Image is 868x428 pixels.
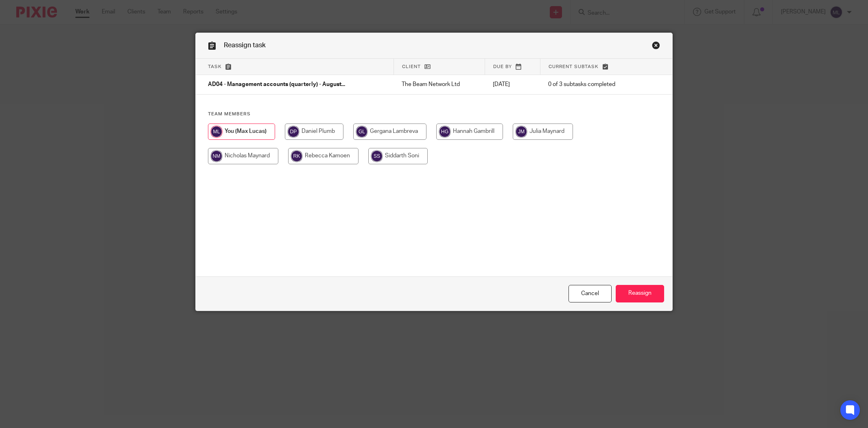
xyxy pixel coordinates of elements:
[616,285,664,302] input: Reassign
[493,64,512,69] span: Due by
[208,82,345,88] span: AD04 - Management accounts (quarterly) - August...
[568,285,612,302] a: Close this dialog window
[540,75,642,95] td: 0 of 3 subtasks completed
[402,64,421,69] span: Client
[402,80,477,88] p: The Beam Network Ltd
[549,64,599,69] span: Current subtask
[493,80,532,88] p: [DATE]
[208,64,222,69] span: Task
[224,42,266,49] span: Reassign task
[652,41,660,52] a: Close this dialog window
[208,111,660,117] h4: Team members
